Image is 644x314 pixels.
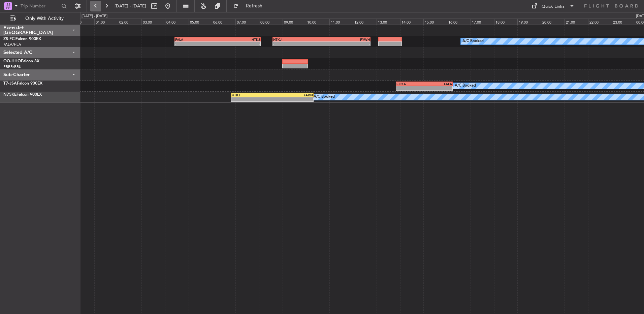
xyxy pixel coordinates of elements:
div: 08:00 [259,19,283,25]
div: 23:00 [612,19,635,25]
span: ZS-FCI [3,37,15,41]
div: - [232,97,272,101]
span: [DATE] - [DATE] [115,3,146,9]
div: HTKJ [218,37,260,41]
div: HTKJ [273,37,322,41]
span: Only With Activity [18,16,71,21]
a: N75KEFalcon 900LX [3,93,42,97]
div: 02:00 [118,19,141,25]
div: 06:00 [212,19,235,25]
div: A/C Booked [455,81,476,91]
div: - [175,42,218,46]
span: Refresh [240,4,268,8]
input: Trip Number [21,1,59,11]
div: 10:00 [306,19,329,25]
div: 13:00 [377,19,400,25]
button: Refresh [230,1,270,11]
div: 21:00 [565,19,588,25]
a: ZS-FCIFalcon 900EX [3,37,41,41]
span: N75KE [3,93,17,97]
a: OO-HHOFalcon 8X [3,59,39,63]
a: EBBR/BRU [3,64,22,69]
div: 11:00 [329,19,353,25]
button: Quick Links [528,1,578,11]
div: 14:00 [400,19,424,25]
div: 15:00 [423,19,447,25]
div: [DATE] - [DATE] [82,13,107,19]
div: 19:00 [517,19,541,25]
div: 17:00 [471,19,494,25]
a: T7-JSAFalcon 900EX [3,82,42,86]
span: OO-HHO [3,59,21,63]
div: 04:00 [165,19,189,25]
div: 07:00 [235,19,259,25]
div: - [396,86,424,90]
div: - [218,42,260,46]
div: - [321,42,370,46]
div: 01:00 [94,19,118,25]
div: HTKJ [232,93,272,97]
div: 22:00 [588,19,612,25]
div: 00:00 [71,19,95,25]
div: FZQA [396,82,424,86]
a: FALA/HLA [3,42,21,47]
div: A/C Booked [462,36,484,46]
div: - [424,86,452,90]
div: 12:00 [353,19,377,25]
div: 05:00 [189,19,212,25]
span: T7-JSA [3,82,17,86]
div: Quick Links [542,3,565,10]
div: 03:00 [141,19,165,25]
div: FALA [175,37,218,41]
button: Only With Activity [7,13,73,24]
div: FYWH [321,37,370,41]
div: FALA [424,82,452,86]
div: FAKN [272,93,313,97]
div: 20:00 [541,19,565,25]
div: - [273,42,322,46]
div: A/C Booked [314,92,335,102]
div: 18:00 [494,19,518,25]
div: 16:00 [447,19,471,25]
div: 09:00 [283,19,306,25]
div: - [272,97,313,101]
